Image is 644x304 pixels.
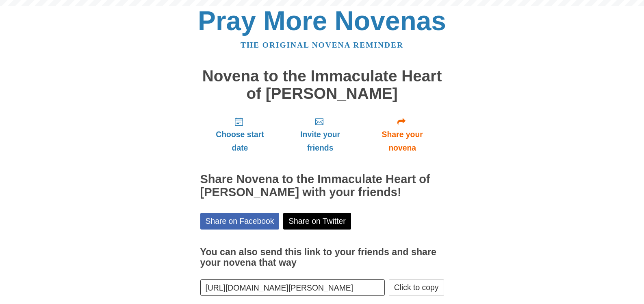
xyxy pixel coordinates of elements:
span: Choose start date [208,128,272,155]
a: Choose start date [200,110,280,159]
button: Click to copy [389,279,444,296]
h3: You can also send this link to your friends and share your novena that way [200,247,444,268]
a: Pray More Novenas [198,6,446,36]
a: The original novena reminder [241,41,403,49]
a: Share your novena [361,110,444,159]
h1: Novena to the Immaculate Heart of [PERSON_NAME] [200,68,444,102]
span: Invite your friends [288,128,352,155]
span: Share your novena [369,128,436,155]
a: Invite your friends [280,110,360,159]
a: Share on Facebook [200,213,280,230]
a: Share on Twitter [283,213,351,230]
h2: Share Novena to the Immaculate Heart of [PERSON_NAME] with your friends! [200,173,444,199]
